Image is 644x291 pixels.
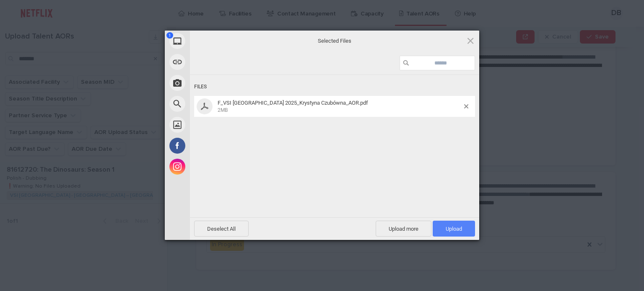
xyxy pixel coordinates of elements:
div: Web Search [165,93,265,114]
span: Upload more [376,221,431,237]
span: Selected Files [251,37,418,44]
div: Unsplash [165,114,265,135]
span: F_VSI WARSAW_677 2025_Krystyna Czubówna_AOR.pdf [215,100,464,113]
span: Upload [433,221,475,237]
div: Instagram [165,156,265,177]
span: Deselect All [194,221,249,237]
span: F_VSI [GEOGRAPHIC_DATA] 2025_Krystyna Czubówna_AOR.pdf [218,100,368,106]
div: Files [194,79,475,95]
span: Click here or hit ESC to close picker [466,36,475,45]
span: 1 [166,32,173,39]
span: Upload [446,226,462,232]
span: 2MB [218,107,228,113]
div: Link (URL) [165,52,265,72]
div: Take Photo [165,72,265,93]
div: My Device [165,31,265,52]
div: Facebook [165,135,265,156]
